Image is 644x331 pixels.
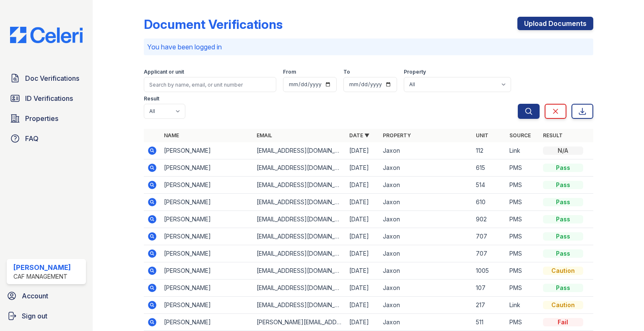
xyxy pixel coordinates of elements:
a: Doc Verifications [7,70,86,87]
td: [DATE] [346,228,379,245]
td: [EMAIL_ADDRESS][DOMAIN_NAME] [253,280,346,297]
td: Link [506,142,540,159]
td: 1005 [473,262,506,280]
td: [DATE] [346,314,379,331]
div: N/A [543,146,583,155]
div: Pass [543,215,583,223]
td: PMS [506,228,540,245]
td: [DATE] [346,177,379,194]
p: You have been logged in [147,42,590,52]
td: [DATE] [346,194,379,211]
td: Jaxon [379,228,472,245]
td: [EMAIL_ADDRESS][DOMAIN_NAME] [253,211,346,228]
a: Account [3,287,89,304]
td: PMS [506,262,540,280]
td: Jaxon [379,211,472,228]
td: Jaxon [379,245,472,262]
td: [PERSON_NAME][EMAIL_ADDRESS][PERSON_NAME][DOMAIN_NAME] [253,314,346,331]
td: 112 [473,142,506,159]
div: Caution [543,267,583,275]
td: Jaxon [379,142,472,159]
td: PMS [506,194,540,211]
div: Pass [543,232,583,241]
td: [PERSON_NAME] [161,245,253,262]
label: Result [144,95,159,102]
span: Doc Verifications [25,73,79,83]
a: Source [509,132,531,139]
td: Link [506,297,540,314]
td: Jaxon [379,177,472,194]
div: Pass [543,284,583,292]
td: [EMAIL_ADDRESS][DOMAIN_NAME] [253,228,346,245]
td: [DATE] [346,142,379,159]
div: CAF Management [13,272,71,281]
a: FAQ [7,130,86,147]
td: [EMAIL_ADDRESS][DOMAIN_NAME] [253,177,346,194]
div: Document Verifications [144,17,283,32]
td: 107 [473,280,506,297]
span: Sign out [22,311,47,321]
td: Jaxon [379,280,472,297]
td: [DATE] [346,211,379,228]
td: 514 [473,177,506,194]
td: PMS [506,159,540,177]
td: PMS [506,177,540,194]
label: From [283,69,296,75]
div: Pass [543,198,583,206]
td: 610 [473,194,506,211]
td: 707 [473,228,506,245]
td: [PERSON_NAME] [161,262,253,280]
td: [PERSON_NAME] [161,142,253,159]
span: ID Verifications [25,93,73,103]
td: Jaxon [379,297,472,314]
td: 902 [473,211,506,228]
div: Caution [543,301,583,309]
td: [DATE] [346,280,379,297]
td: [DATE] [346,245,379,262]
span: Properties [25,113,58,123]
td: PMS [506,245,540,262]
td: 615 [473,159,506,177]
td: 707 [473,245,506,262]
div: Pass [543,164,583,172]
td: [EMAIL_ADDRESS][DOMAIN_NAME] [253,245,346,262]
td: Jaxon [379,262,472,280]
td: 217 [473,297,506,314]
td: [PERSON_NAME] [161,297,253,314]
a: Date ▼ [349,132,369,139]
td: PMS [506,280,540,297]
label: Applicant or unit [144,69,184,75]
div: Pass [543,249,583,258]
a: ID Verifications [7,90,86,107]
td: [PERSON_NAME] [161,314,253,331]
a: Properties [7,110,86,127]
td: PMS [506,211,540,228]
div: [PERSON_NAME] [13,262,71,272]
a: Unit [476,132,488,139]
td: [PERSON_NAME] [161,211,253,228]
td: Jaxon [379,159,472,177]
div: Pass [543,181,583,189]
td: [EMAIL_ADDRESS][DOMAIN_NAME] [253,262,346,280]
span: Account [22,291,48,301]
td: [DATE] [346,297,379,314]
td: [PERSON_NAME] [161,228,253,245]
div: Fail [543,318,583,326]
td: [DATE] [346,262,379,280]
label: To [343,69,350,75]
td: [DATE] [346,159,379,177]
td: [EMAIL_ADDRESS][DOMAIN_NAME] [253,194,346,211]
td: [EMAIL_ADDRESS][DOMAIN_NAME] [253,159,346,177]
img: CE_Logo_Blue-a8612792a0a2168367f1c8372b55b34899dd931a85d93a1a3d3e32e68fde9ad4.png [3,27,89,43]
span: FAQ [25,133,39,144]
label: Property [404,69,426,75]
td: Jaxon [379,194,472,211]
td: [PERSON_NAME] [161,177,253,194]
td: [EMAIL_ADDRESS][DOMAIN_NAME] [253,142,346,159]
a: Name [164,132,179,139]
a: Email [257,132,272,139]
td: [PERSON_NAME] [161,280,253,297]
td: [EMAIL_ADDRESS][DOMAIN_NAME] [253,297,346,314]
td: Jaxon [379,314,472,331]
a: Sign out [3,308,89,324]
